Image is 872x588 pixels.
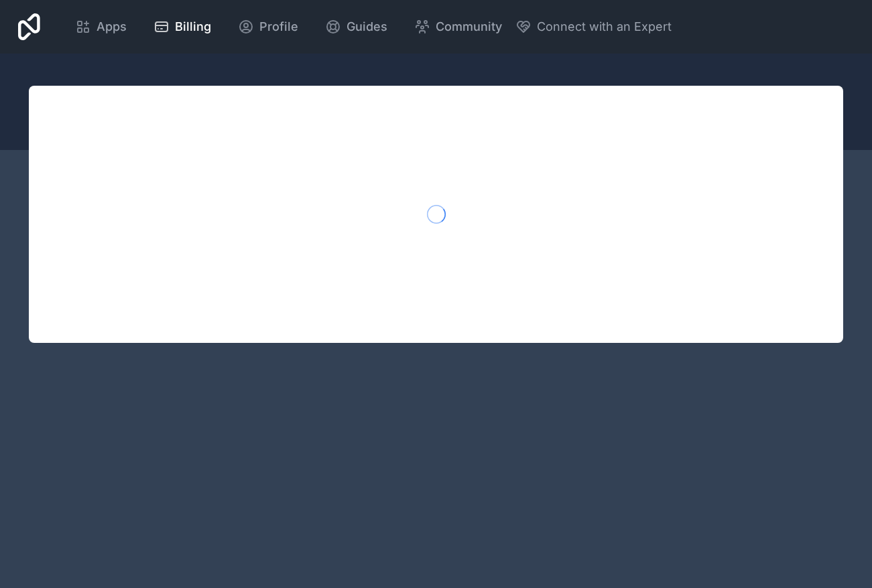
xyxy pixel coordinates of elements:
a: Guides [314,12,398,42]
span: Profile [259,17,298,36]
span: Connect with an Expert [537,17,672,36]
button: Connect with an Expert [515,17,672,36]
span: Apps [97,17,127,36]
a: Community [403,12,513,42]
a: Billing [143,12,222,42]
a: Profile [227,12,309,42]
span: Billing [175,17,211,36]
a: Apps [64,12,137,42]
span: Guides [347,17,387,36]
span: Community [436,17,502,36]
